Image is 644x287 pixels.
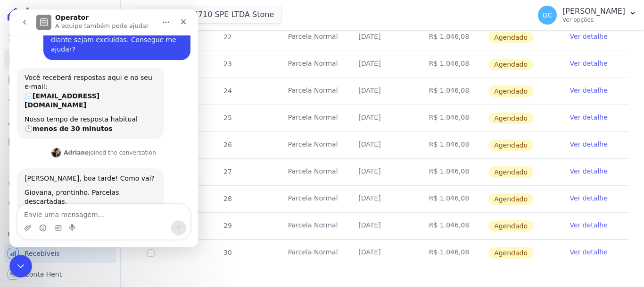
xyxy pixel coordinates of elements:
[8,195,181,211] textarea: Envie uma mensagem...
[570,220,608,230] a: Ver detalhe
[347,213,417,239] td: [DATE]
[4,132,116,151] a: Minha Carteira
[15,105,147,124] div: Nosso tempo de resposta habitual 🕒
[4,174,116,193] a: Crédito
[562,7,625,16] p: [PERSON_NAME]
[15,83,90,100] b: [EMAIL_ADDRESS][DOMAIN_NAME]
[223,168,232,175] span: 27
[562,16,625,24] p: Ver opções
[60,215,67,222] button: Start recording
[347,159,417,185] td: [DATE]
[418,51,488,78] td: R$ 1.046,08
[223,222,232,229] span: 29
[45,215,52,222] button: Selecionador de GIF
[8,137,181,159] div: Adriane diz…
[488,220,533,232] span: Agendado
[488,193,533,205] span: Agendado
[543,12,553,18] span: GC
[418,159,488,185] td: R$ 1.046,08
[4,49,116,68] a: Contratos
[8,229,113,240] div: Plataformas
[25,249,60,258] span: Recebíveis
[488,139,533,151] span: Agendado
[488,166,533,178] span: Agendado
[223,87,232,95] span: 24
[570,247,608,257] a: Ver detalhe
[23,115,103,123] b: menos de 30 minutos
[347,78,417,104] td: [DATE]
[4,28,116,47] a: Visão Geral
[347,132,417,158] td: [DATE]
[4,153,116,172] a: Transferências
[277,213,347,239] td: Parcela Normal
[277,240,347,266] td: Parcela Normal
[4,91,116,110] a: Lotes
[30,215,37,222] button: Selecionador de Emoji
[8,58,155,130] div: Você receberá respostas aqui e no seu e-mail:✉️[EMAIL_ADDRESS][DOMAIN_NAME]Nosso tempo de respost...
[418,132,488,158] td: R$ 1.046,08
[570,113,608,122] a: Ver detalhe
[488,247,533,259] span: Agendado
[418,105,488,131] td: R$ 1.046,08
[54,140,79,147] b: Adriane
[136,6,282,24] button: Hype T104710 SPE LTDA Stone
[42,139,51,148] img: Profile image for Adriane
[223,60,232,68] span: 23
[418,78,488,104] td: R$ 1.046,08
[4,70,116,89] a: Parcelas
[347,105,417,131] td: [DATE]
[277,24,347,51] td: Parcela Normal
[277,78,347,104] td: Parcela Normal
[15,179,147,197] div: Giovana, prontinho. Parcelas descartadas.
[8,159,181,224] div: Adriane diz…
[4,195,116,214] a: Negativação
[347,240,417,266] td: [DATE]
[9,9,198,247] iframe: Intercom live chat
[223,33,232,41] span: 22
[418,240,488,266] td: R$ 1.046,08
[570,86,608,95] a: Ver detalhe
[488,32,533,43] span: Agendado
[15,215,22,222] button: Upload do anexo
[488,86,533,97] span: Agendado
[418,186,488,212] td: R$ 1.046,08
[418,213,488,239] td: R$ 1.046,08
[4,265,116,284] a: Conta Hent
[347,186,417,212] td: [DATE]
[165,4,182,21] div: Fechar
[8,58,181,138] div: Operator diz…
[570,193,608,203] a: Ver detalhe
[148,4,165,22] button: Início
[223,141,232,148] span: 26
[9,255,32,278] iframe: Intercom live chat
[570,166,608,176] a: Ver detalhe
[570,139,608,149] a: Ver detalhe
[418,24,488,51] td: R$ 1.046,08
[4,244,116,263] a: Recebíveis
[8,159,155,203] div: [PERSON_NAME], boa tarde! Como vai?Giovana, prontinho. Parcelas descartadas.
[277,186,347,212] td: Parcela Normal
[15,165,147,174] div: [PERSON_NAME], boa tarde! Como vai?
[347,51,417,78] td: [DATE]
[223,195,232,202] span: 28
[277,132,347,158] td: Parcela Normal
[162,211,177,226] button: Enviar uma mensagem
[25,270,62,279] span: Conta Hent
[488,59,533,70] span: Agendado
[570,32,608,41] a: Ver detalhe
[46,12,139,21] p: A equipe também pode ajudar
[277,159,347,185] td: Parcela Normal
[54,139,147,148] div: joined the conversation
[570,59,608,68] a: Ver detalhe
[223,114,232,122] span: 25
[4,112,116,130] a: Clientes
[223,249,232,256] span: 30
[530,2,644,28] button: GC [PERSON_NAME] Ver opções
[15,64,147,101] div: Você receberá respostas aqui e no seu e-mail: ✉️
[147,249,155,257] input: default
[277,105,347,131] td: Parcela Normal
[347,24,417,51] td: [DATE]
